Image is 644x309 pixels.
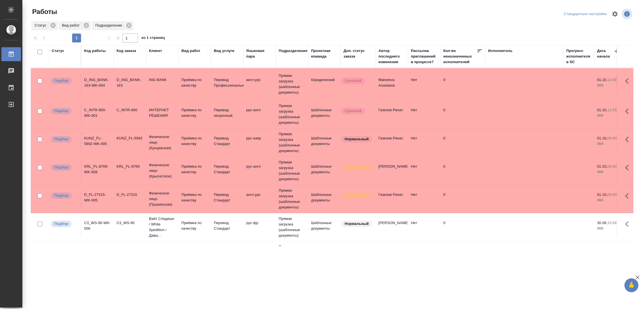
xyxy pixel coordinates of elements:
[117,48,136,54] div: Код заказа
[408,161,441,180] td: Нет
[441,104,485,124] td: 0
[408,74,441,94] td: Нет
[246,48,273,59] div: Языковая пара
[308,104,341,124] td: Шаблонные документы
[276,213,308,241] td: Прямая загрузка (шаблонные документы)
[243,161,276,180] td: рус-англ
[81,104,114,124] td: C_INTR-900-WK-001
[214,107,241,118] p: Перевод несрочный
[149,134,176,151] p: Физическое лицо (Кунцевская)
[408,246,441,265] td: Нет
[81,161,114,180] td: KRL_FL-8769-WK-008
[276,241,308,269] td: Прямая загрузка (шаблонные документы)
[243,189,276,209] td: англ-рус
[149,216,176,238] p: Вайт Спедишн / White Spedition / Давы...
[214,136,241,147] p: Перевод Стандарт
[117,192,143,198] div: D_FL-27315
[31,7,57,16] span: Работы
[214,164,241,175] p: Перевод Стандарт
[62,23,82,28] p: Вид работ
[624,278,638,292] button: 🙏
[376,104,408,124] td: Газизов Ринат
[308,161,341,180] td: Шаблонные документы
[308,217,341,237] td: Шаблонные документы
[35,23,48,28] p: Статус
[441,161,485,180] td: 0
[597,192,607,197] p: 01.10,
[597,108,607,112] p: 01.10,
[622,104,635,118] button: Здесь прячутся важные кнопки
[376,217,408,237] td: [PERSON_NAME]
[597,164,607,168] p: 01.10,
[597,221,607,225] p: 30.09,
[54,78,68,84] p: Подбор
[308,246,341,265] td: Шаблонные документы
[276,185,308,213] td: Прямая загрузка (шаблонные документы)
[54,193,68,198] p: Подбор
[50,164,78,171] div: Можно подбирать исполнителей
[597,78,607,82] p: 01.10,
[622,246,635,259] button: Здесь прячутся важные кнопки
[181,77,208,88] p: Приёмка по качеству
[50,192,78,199] div: Можно подбирать исполнителей
[243,133,276,152] td: рус-азер
[84,48,106,54] div: Код работы
[181,192,208,203] p: Приёмка по качеству
[117,136,143,141] div: KUNZ_FL-5992
[214,192,241,203] p: Перевод Стандарт
[345,108,361,114] p: Срочный
[345,193,373,198] p: [DEMOGRAPHIC_DATA]
[117,164,143,169] div: KRL_FL-8769
[149,48,162,54] div: Клиент
[50,220,78,228] div: Можно подбирать исполнителей
[608,7,622,21] span: Настроить таблицу
[408,104,441,124] td: Нет
[622,74,635,88] button: Здесь прячутся важные кнопки
[92,21,133,30] div: Подразделение
[376,161,408,180] td: [PERSON_NAME]
[214,220,241,231] p: Перевод Стандарт
[95,23,124,28] p: Подразделение
[376,189,408,209] td: Газизов Ринат
[59,21,91,30] div: Вид работ
[279,48,307,54] div: Подразделение
[243,217,276,237] td: рус-фр
[408,133,441,152] td: Нет
[607,221,617,225] p: 15:06
[607,78,617,82] p: 12:00
[214,48,235,54] div: Вид услуги
[117,77,143,88] div: D_ING_BANK-163
[378,48,405,65] div: Автор последнего изменения
[52,48,64,54] div: Статус
[622,133,635,146] button: Здесь прячутся важные кнопки
[488,48,513,54] div: Исполнитель
[181,107,208,118] p: Приёмка по качеству
[243,104,276,124] td: рус-англ
[149,77,176,83] p: ING BANK
[597,136,607,140] p: 01.10,
[50,77,78,85] div: Можно подбирать исполнителей
[181,220,208,231] p: Приёмка по качеству
[597,226,619,231] p: 2025
[622,217,635,231] button: Здесь прячутся важные кнопки
[562,10,608,18] div: split button
[308,189,341,209] td: Шаблонные документы
[149,191,176,207] p: Физическое лицо (Пушкинская)
[81,133,114,152] td: KUNZ_FL-5992-WK-005
[443,48,477,65] div: Кол-во неназначенных исполнителей
[622,161,635,174] button: Здесь прячутся важные кнопки
[54,108,68,114] p: Подбор
[441,133,485,152] td: 0
[597,198,619,203] p: 2025
[345,221,369,227] p: Нормальный
[141,34,165,42] span: из 1 страниц
[627,279,636,291] span: 🙏
[276,100,308,128] td: Прямая загрузка (шаблонные документы)
[411,48,438,65] div: Рассылка приглашений в процессе?
[50,136,78,143] div: Можно подбирать исполнителей
[308,74,341,94] td: Юридический
[81,189,114,209] td: D_FL-27315-WK-005
[81,246,114,265] td: KUNZ_FL-5993-WK-002
[607,136,617,140] p: 09:00
[276,157,308,185] td: Прямая загрузка (шаблонные документы)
